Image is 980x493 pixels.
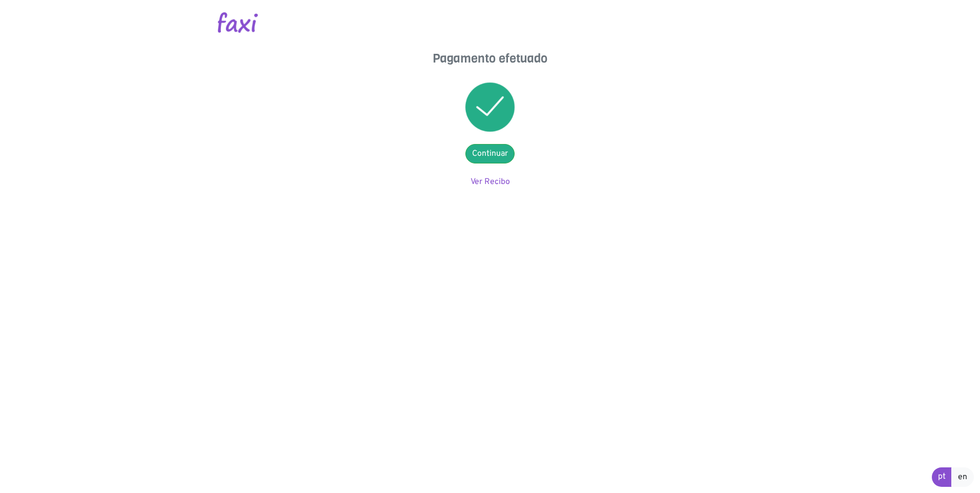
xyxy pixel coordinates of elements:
[465,83,515,132] img: success
[471,177,510,187] a: Ver Recibo
[387,51,593,66] h4: Pagamento efetuado
[465,144,515,163] a: Continuar
[932,467,952,487] a: pt
[951,467,974,487] a: en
